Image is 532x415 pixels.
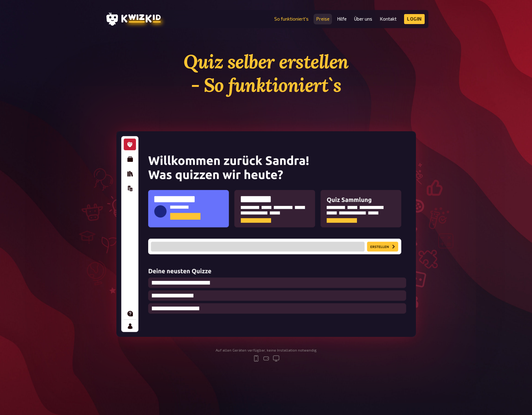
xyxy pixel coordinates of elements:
img: kwizkid [116,131,416,337]
a: Login [404,14,425,24]
h1: Quiz selber erstellen - So funktioniert`s [116,50,416,97]
a: Hilfe [337,16,347,22]
svg: mobile [252,355,260,362]
svg: desktop [272,355,280,362]
a: Über uns [354,16,372,22]
svg: tablet [262,355,270,362]
div: Auf allen Geräten verfügbar, keine Installation notwendig [216,348,317,352]
a: So funktioniert's [274,16,309,22]
a: Kontakt [380,16,397,22]
a: Preise [316,16,329,22]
